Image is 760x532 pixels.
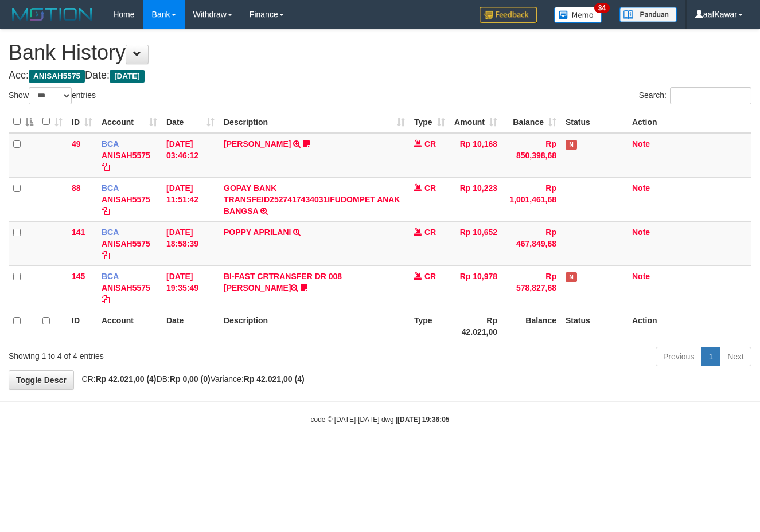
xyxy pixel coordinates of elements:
[561,310,628,342] th: Status
[162,265,219,310] td: [DATE] 19:35:49
[619,7,677,22] img: panduan.png
[29,87,72,104] select: Showentries
[219,265,410,310] td: BI-FAST CRTRANSFER DR 008 [PERSON_NAME]
[219,310,410,342] th: Description
[410,310,450,342] th: Type
[502,133,561,178] td: Rp 850,398,68
[9,87,96,104] label: Show entries
[632,183,650,193] a: Note
[102,206,110,216] a: Copy ANISAH5575 to clipboard
[656,347,701,366] a: Previous
[450,111,502,133] th: Amount: activate to sort column ascending
[29,70,85,83] span: ANISAH5575
[424,139,436,148] span: CR
[102,228,119,237] span: BCA
[561,111,628,133] th: Status
[9,6,96,23] img: MOTION_logo.png
[632,139,650,148] a: Note
[224,139,291,148] a: [PERSON_NAME]
[97,111,162,133] th: Account: activate to sort column ascending
[450,310,502,342] th: Rp 42.021,00
[224,228,291,237] a: POPPY APRILANI
[397,416,449,424] strong: [DATE] 19:36:05
[72,272,85,281] span: 145
[102,151,150,160] a: ANISAH5575
[102,283,150,292] a: ANISAH5575
[594,3,610,13] span: 34
[9,41,751,64] h1: Bank History
[632,228,650,237] a: Note
[502,221,561,265] td: Rp 467,849,68
[670,87,751,104] input: Search:
[38,111,67,133] th: : activate to sort column ascending
[632,272,650,281] a: Note
[450,265,502,310] td: Rp 10,978
[97,310,162,342] th: Account
[9,346,308,362] div: Showing 1 to 4 of 4 entries
[72,228,85,237] span: 141
[566,140,577,150] span: Has Note
[110,70,145,83] span: [DATE]
[102,272,119,281] span: BCA
[162,177,219,221] td: [DATE] 11:51:42
[224,183,400,216] a: GOPAY BANK TRANSFEID2527417434031IFUDOMPET ANAK BANGSA
[424,228,436,237] span: CR
[480,7,537,23] img: Feedback.jpg
[9,70,751,81] h4: Acc: Date:
[410,111,450,133] th: Type: activate to sort column ascending
[9,111,38,133] th: : activate to sort column descending
[554,7,602,23] img: Button%20Memo.svg
[424,272,436,281] span: CR
[102,239,150,248] a: ANISAH5575
[720,347,751,366] a: Next
[566,272,577,282] span: Has Note
[219,111,410,133] th: Description: activate to sort column ascending
[72,139,81,148] span: 49
[170,374,211,384] strong: Rp 0,00 (0)
[9,370,74,390] a: Toggle Descr
[162,221,219,265] td: [DATE] 18:58:39
[76,374,305,384] span: CR: DB: Variance:
[72,183,81,193] span: 88
[450,133,502,178] td: Rp 10,168
[102,295,110,304] a: Copy ANISAH5575 to clipboard
[701,347,720,366] a: 1
[311,416,450,424] small: code © [DATE]-[DATE] dwg |
[102,139,119,148] span: BCA
[96,374,157,384] strong: Rp 42.021,00 (4)
[102,162,110,171] a: Copy ANISAH5575 to clipboard
[162,133,219,178] td: [DATE] 03:46:12
[450,221,502,265] td: Rp 10,652
[67,111,97,133] th: ID: activate to sort column ascending
[67,310,97,342] th: ID
[502,265,561,310] td: Rp 578,827,68
[424,183,436,193] span: CR
[102,183,119,193] span: BCA
[102,195,150,204] a: ANISAH5575
[450,177,502,221] td: Rp 10,223
[639,87,751,104] label: Search:
[162,310,219,342] th: Date
[244,374,305,384] strong: Rp 42.021,00 (4)
[628,310,751,342] th: Action
[628,111,751,133] th: Action
[502,177,561,221] td: Rp 1,001,461,68
[162,111,219,133] th: Date: activate to sort column ascending
[502,111,561,133] th: Balance: activate to sort column ascending
[102,251,110,260] a: Copy ANISAH5575 to clipboard
[502,310,561,342] th: Balance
